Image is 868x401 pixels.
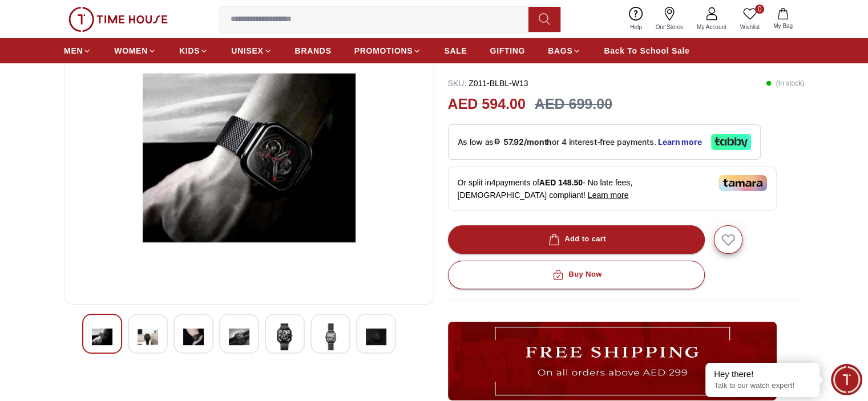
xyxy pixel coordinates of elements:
[183,323,204,350] img: Ciga Design C Series-Full Hollow Men's Mechanical Black+Red+Multi Color Dial Watch - Z011-BLBL-W13
[448,225,705,254] button: Add to cart
[295,40,332,61] a: BRANDS
[625,23,647,31] span: Help
[623,5,649,34] a: Help
[274,323,295,350] img: Ciga Design C Series-Full Hollow Men's Mechanical Black+Red+Multi Color Dial Watch - Z011-BLBL-W13
[733,5,766,34] a: 0Wishlist
[548,40,581,61] a: BAGS
[692,23,731,31] span: My Account
[755,5,764,14] span: 0
[444,40,467,61] a: SALE
[64,40,91,61] a: MEN
[68,7,168,32] img: ...
[550,268,601,281] div: Buy Now
[64,45,83,56] span: MEN
[448,79,467,88] span: SKU :
[714,368,811,380] div: Hey there!
[354,40,422,61] a: PROMOTIONS
[736,23,764,31] span: Wishlist
[231,45,263,56] span: UNISEX
[444,45,467,56] span: SALE
[114,40,156,61] a: WOMEN
[179,40,208,61] a: KIDS
[769,22,797,30] span: My Bag
[448,167,777,211] div: Or split in 4 payments of - No late fees, [DEMOGRAPHIC_DATA] compliant!
[831,364,862,395] div: Chat Widget
[490,45,525,56] span: GIFTING
[535,94,612,115] h3: AED 699.00
[539,178,583,187] span: AED 148.50
[448,94,526,115] h2: AED 594.00
[714,381,811,391] p: Talk to our watch expert!
[766,78,804,89] p: ( In stock )
[295,45,332,56] span: BRANDS
[354,45,413,56] span: PROMOTIONS
[718,175,767,191] img: Tamara
[766,6,800,33] button: My Bag
[229,323,249,350] img: Ciga Design C Series-Full Hollow Men's Mechanical Black+Red+Multi Color Dial Watch - Z011-BLBL-W13
[490,40,525,61] a: GIFTING
[548,45,572,56] span: BAGS
[448,78,528,89] p: Z011-BLBL-W13
[138,323,158,350] img: Ciga Design C Series-Full Hollow Men's Mechanical Black+Red+Multi Color Dial Watch - Z011-BLBL-W13
[74,21,425,295] img: Ciga Design C Series-Full Hollow Men's Mechanical Black+Red+Multi Color Dial Watch - Z011-BLBL-W13
[231,40,272,61] a: UNISEX
[320,323,341,350] img: Ciga Design C Series-Full Hollow Men's Mechanical Black+Red+Multi Color Dial Watch - Z011-BLBL-W13
[114,45,148,56] span: WOMEN
[651,23,688,31] span: Our Stores
[588,191,629,200] span: Learn more
[448,261,705,289] button: Buy Now
[366,323,386,350] img: Ciga Design C Series-Full Hollow Men's Mechanical Black+Red+Multi Color Dial Watch - Z011-BLBL-W13
[604,40,689,61] a: Back To School Sale
[179,45,200,56] span: KIDS
[448,322,777,400] img: ...
[546,233,606,246] div: Add to cart
[92,323,112,350] img: Ciga Design C Series-Full Hollow Men's Mechanical Black+Red+Multi Color Dial Watch - Z011-BLBL-W13
[649,5,690,34] a: Our Stores
[604,45,689,56] span: Back To School Sale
